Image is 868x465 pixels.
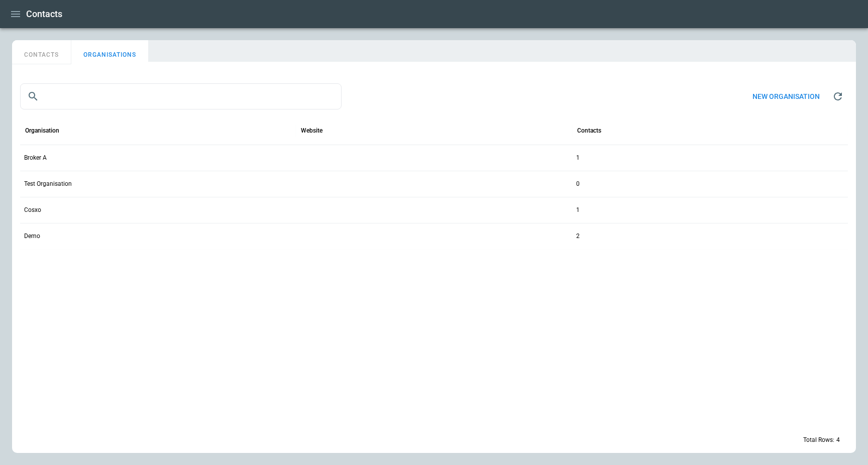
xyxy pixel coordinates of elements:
p: 0 [576,180,580,188]
p: 2 [576,232,580,241]
p: 1 [576,154,580,162]
p: 1 [576,206,580,214]
button: CONTACTS [12,40,71,64]
div: Website [301,127,322,134]
div: Organisation [25,127,59,134]
p: Cosxo [24,206,41,214]
p: Total Rows: [803,436,834,444]
p: Broker A [24,154,47,162]
p: Demo [24,232,40,241]
button: ORGANISATIONS [71,40,148,64]
p: 4 [836,436,840,444]
h1: Contacts [26,8,62,20]
div: Contacts [577,127,601,134]
p: Test Organisation [24,180,72,188]
button: New organisation [744,86,828,107]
